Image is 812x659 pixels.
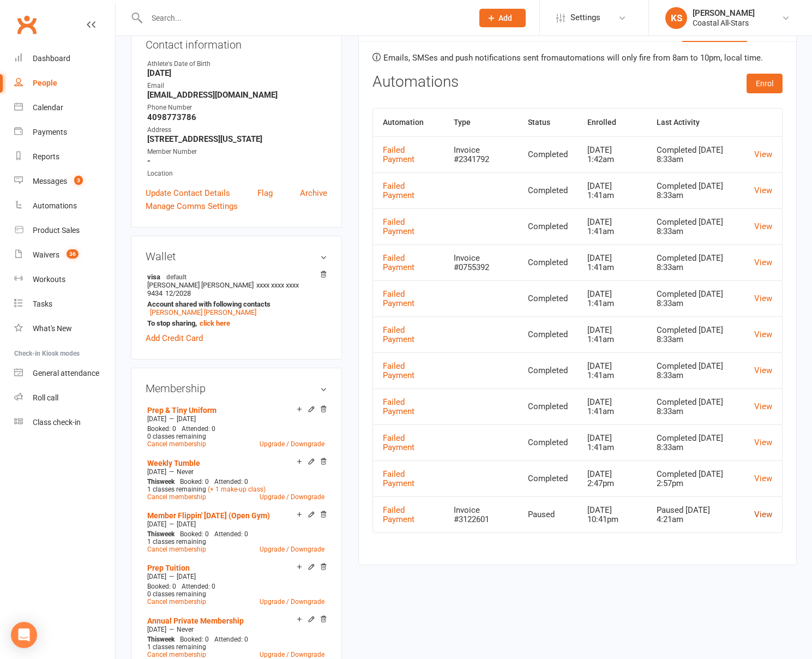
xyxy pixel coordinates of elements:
[657,470,735,488] div: Completed [DATE] 2:57pm
[528,474,568,483] div: Completed
[147,68,327,78] strong: [DATE]
[145,530,177,538] div: week
[693,8,755,18] div: [PERSON_NAME]
[33,79,57,87] div: People
[177,520,196,528] span: [DATE]
[143,10,465,26] input: Search...
[33,128,67,136] div: Payments
[146,271,327,329] li: [PERSON_NAME] [PERSON_NAME]
[150,308,256,316] a: [PERSON_NAME] [PERSON_NAME]
[180,636,209,643] span: Booked: 0
[146,332,203,345] a: Add Credit Card
[33,152,59,161] div: Reports
[180,478,209,486] span: Booked: 0
[657,326,735,344] div: Completed [DATE] 8:33am
[163,272,190,281] span: default
[33,201,77,210] div: Automations
[147,590,206,598] span: 0 classes remaining
[528,186,568,195] div: Completed
[147,433,206,440] span: 0 classes remaining
[657,218,735,236] div: Completed [DATE] 8:33am
[454,506,509,524] div: Invoice #3122601
[33,369,99,378] div: General attendance
[147,636,160,643] span: This
[147,546,206,553] a: Cancel membership
[454,146,509,164] div: Invoice #2341792
[754,510,772,519] a: View
[147,440,206,448] a: Cancel membership
[33,418,81,427] div: Class check-in
[147,90,327,100] strong: [EMAIL_ADDRESS][DOMAIN_NAME]
[146,250,327,262] h3: Wallet
[14,169,115,194] a: Messages 3
[33,393,58,402] div: Roll call
[754,474,772,483] a: View
[587,182,637,200] div: [DATE] 1:41am
[383,181,414,200] a: Failed Payment
[147,300,322,308] strong: Account shared with following contacts
[147,319,322,327] strong: To stop sharing,
[693,18,755,28] div: Coastal All-Stars
[383,145,414,164] a: Failed Payment
[177,626,194,633] span: Never
[145,415,327,423] div: —
[147,415,166,423] span: [DATE]
[177,573,196,580] span: [DATE]
[528,222,568,231] div: Completed
[647,109,744,136] th: Last Activity
[214,530,248,538] span: Attended: 0
[214,636,248,643] span: Attended: 0
[67,249,79,259] span: 36
[518,109,578,136] th: Status
[145,625,327,634] div: —
[14,410,115,435] a: Class kiosk mode
[33,177,67,185] div: Messages
[454,254,509,272] div: Invoice #0755392
[383,325,414,344] a: Failed Payment
[587,398,637,416] div: [DATE] 1:41am
[260,493,324,501] a: Upgrade / Downgrade
[147,281,299,297] span: xxxx xxxx xxxx 9434
[177,415,196,423] span: [DATE]
[147,493,206,501] a: Cancel membership
[587,290,637,308] div: [DATE] 1:41am
[145,478,177,486] div: week
[33,226,80,235] div: Product Sales
[146,382,327,394] h3: Membership
[147,486,206,493] span: 1 classes remaining
[147,147,327,157] div: Member Number
[587,434,637,452] div: [DATE] 1:41am
[145,520,327,529] div: —
[147,406,216,415] a: Prep & Tiny Uniform
[33,250,59,259] div: Waivers
[147,530,160,538] span: This
[383,289,414,308] a: Failed Payment
[33,299,52,308] div: Tasks
[587,146,637,164] div: [DATE] 1:42am
[147,425,176,433] span: Booked: 0
[14,243,115,267] a: Waivers 36
[754,221,772,231] a: View
[14,71,115,95] a: People
[260,598,324,606] a: Upgrade / Downgrade
[657,362,735,380] div: Completed [DATE] 8:33am
[33,324,72,333] div: What's New
[182,425,215,433] span: Attended: 0
[657,290,735,308] div: Completed [DATE] 8:33am
[570,5,600,30] span: Settings
[528,330,568,339] div: Completed
[383,469,414,488] a: Failed Payment
[372,53,783,63] p: Emails, SMSes and push notifications sent from automations will only fire from 8am to 10pm, local...
[147,616,244,625] a: Annual Private Membership
[147,125,327,135] div: Address
[147,156,327,166] strong: -
[444,109,519,136] th: Type
[260,546,324,553] a: Upgrade / Downgrade
[145,636,177,643] div: week
[146,200,238,213] a: Manage Comms Settings
[373,109,444,136] th: Automation
[657,434,735,452] div: Completed [DATE] 8:33am
[383,217,414,236] a: Failed Payment
[587,506,637,524] div: [DATE] 10:41pm
[587,254,637,272] div: [DATE] 1:41am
